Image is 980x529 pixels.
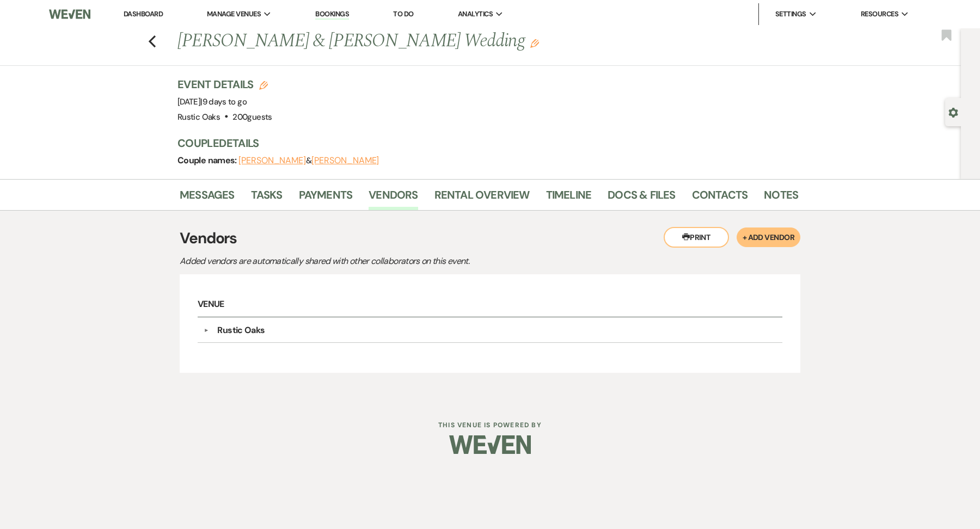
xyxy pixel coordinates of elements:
a: Rental Overview [434,186,530,210]
a: Timeline [546,186,592,210]
span: Analytics [458,9,493,20]
span: 200 guests [232,112,272,122]
a: Dashboard [124,9,163,19]
h3: Couple Details [177,136,787,151]
h3: Event Details [177,77,272,92]
span: 9 days to go [203,96,247,107]
span: Rustic Oaks [177,112,220,122]
button: [PERSON_NAME] [311,156,379,165]
a: Vendors [369,186,418,210]
a: To Do [393,9,413,19]
button: Print [664,227,729,248]
a: Messages [180,186,235,210]
button: Edit [530,38,539,48]
h3: Vendors [180,227,800,250]
span: Resources [861,9,898,20]
span: Couple names: [177,155,238,166]
h1: [PERSON_NAME] & [PERSON_NAME] Wedding [177,28,665,54]
span: Settings [775,9,806,20]
button: ▼ [199,328,212,333]
div: Rustic Oaks [217,324,265,337]
button: Open lead details [948,107,958,117]
a: Tasks [251,186,283,210]
span: Manage Venues [207,9,261,20]
h6: Venue [198,292,782,318]
button: + Add Vendor [737,227,800,247]
span: | [200,96,247,107]
img: Weven Logo [49,3,90,26]
a: Payments [299,186,353,210]
p: Added vendors are automatically shared with other collaborators on this event. [180,254,561,268]
span: & [238,155,379,166]
span: [DATE] [177,96,247,107]
a: Docs & Files [608,186,675,210]
img: Weven Logo [449,426,531,464]
a: Bookings [315,9,349,20]
button: [PERSON_NAME] [238,156,306,165]
a: Notes [764,186,798,210]
a: Contacts [692,186,748,210]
